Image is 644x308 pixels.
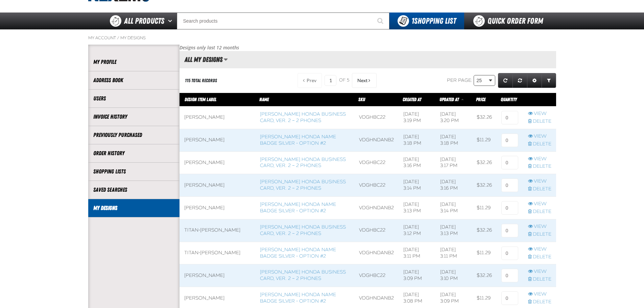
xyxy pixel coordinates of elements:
a: Users [93,95,174,102]
a: Delete row action [528,276,551,283]
td: [DATE] 3:18 PM [399,129,435,151]
span: 25 [477,77,487,84]
a: [PERSON_NAME] Honda Business Card, Ver. 2 – 2 Phones [260,269,346,281]
th: Row actions [523,93,556,106]
td: [DATE] 3:18 PM [435,129,472,151]
a: Delete row action [528,209,551,215]
button: Next Page [352,73,377,88]
button: Manage grid views. Current view is All My Designs [223,54,228,65]
span: Next Page [357,78,367,83]
td: [PERSON_NAME] [180,197,255,219]
input: 0 [501,291,518,305]
td: [DATE] 3:14 PM [435,197,472,219]
span: Per page: [447,77,473,83]
td: [DATE] 3:20 PM [435,106,472,129]
button: You have 1 Shopping List. Open to view details [389,13,464,29]
a: Delete row action [528,186,551,192]
td: VDGHBC22 [354,219,399,242]
a: [PERSON_NAME] Honda Business Card, Ver. 2 – 2 Phones [260,157,346,169]
a: Delete row action [528,163,551,170]
a: Previously Purchased [93,131,174,139]
a: My Account [88,35,116,41]
button: Start Searching [373,13,389,29]
a: View row action [528,201,551,207]
a: View row action [528,291,551,298]
td: VDGHBC22 [354,106,399,129]
td: [DATE] 3:19 PM [399,106,435,129]
input: 0 [501,179,518,192]
h2: All My Designs [180,56,222,63]
a: Name [259,97,269,102]
input: 0 [501,201,518,215]
a: [PERSON_NAME] Honda Name Badge Silver - Option #2 [260,247,336,259]
td: VDGHNDANB2 [354,197,399,219]
button: Open All Products pages [166,13,177,29]
td: [PERSON_NAME] [180,264,255,287]
td: [PERSON_NAME] [180,174,255,197]
td: $32.26 [472,151,497,174]
td: $11.29 [472,129,497,151]
a: My Designs [93,204,174,212]
input: Search [177,13,389,29]
td: [DATE] 3:14 PM [399,174,435,197]
a: My Profile [93,58,174,66]
a: Created At [403,97,421,102]
a: View row action [528,268,551,275]
nav: Breadcrumbs [88,35,556,41]
td: VDGHBC22 [354,264,399,287]
input: 0 [501,111,518,124]
span: Updated At [439,97,459,102]
td: titan-[PERSON_NAME] [180,242,255,264]
td: [PERSON_NAME] [180,129,255,151]
a: Expand or Collapse Grid Settings [527,73,542,88]
td: $11.29 [472,242,497,264]
a: Refresh grid action [498,73,513,88]
td: $11.29 [472,197,497,219]
a: [PERSON_NAME] Honda Business Card, Ver. 2 – 2 Phones [260,224,346,236]
td: [DATE] 3:09 PM [399,264,435,287]
td: [PERSON_NAME] [180,151,255,174]
a: Order History [93,149,174,157]
a: View row action [528,111,551,117]
span: All Products [124,15,164,27]
a: Updated At [439,97,460,102]
a: View row action [528,156,551,162]
a: Delete row action [528,254,551,260]
a: Saved Searches [93,186,174,194]
td: $32.26 [472,174,497,197]
a: Delete row action [528,141,551,147]
strong: 1 [411,16,414,26]
a: Delete row action [528,118,551,125]
a: View row action [528,246,551,253]
td: [DATE] 3:17 PM [435,151,472,174]
div: 115 total records [185,77,217,84]
td: VDGHBC22 [354,174,399,197]
td: $32.26 [472,106,497,129]
span: Quantity [501,97,517,102]
input: 0 [501,156,518,169]
input: Current page number [325,75,336,86]
input: 0 [501,134,518,147]
a: View row action [528,133,551,140]
a: Delete row action [528,299,551,305]
a: [PERSON_NAME] Honda Name Badge Silver - Option #2 [260,292,336,304]
a: SKU [358,97,365,102]
a: Quick Order Form [464,13,556,29]
a: [PERSON_NAME] Honda Business Card, Ver. 2 – 2 Phones [260,179,346,191]
td: [DATE] 3:16 PM [435,174,472,197]
input: 0 [501,224,518,237]
a: Design Item Label [185,97,216,102]
a: [PERSON_NAME] Honda Name Badge Silver - Option #2 [260,202,336,214]
span: of 5 [339,77,349,84]
td: [DATE] 3:12 PM [399,219,435,242]
span: Shopping List [411,16,456,26]
a: Delete row action [528,231,551,238]
a: Reset grid action [512,73,527,88]
td: $32.26 [472,264,497,287]
a: My Designs [120,35,146,41]
td: VDGHBC22 [354,151,399,174]
a: Shopping Lists [93,168,174,175]
td: VDGHNDANB2 [354,129,399,151]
